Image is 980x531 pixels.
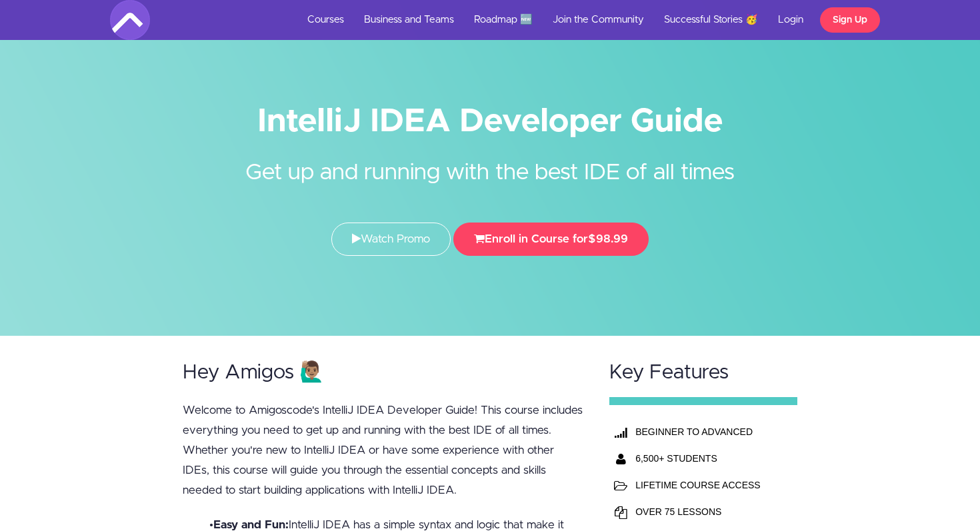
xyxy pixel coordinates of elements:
td: OVER 75 LESSONS [632,498,776,525]
a: Watch Promo [331,223,451,256]
h2: Hey Amigos 🙋🏽‍♂️ [183,362,584,384]
p: Welcome to Amigoscode's IntelliJ IDEA Developer Guide! This course includes everything you need t... [183,400,584,500]
h2: Get up and running with the best IDE of all times [240,137,740,189]
h1: IntelliJ IDEA Developer Guide [110,107,870,137]
button: Enroll in Course for$98.99 [453,223,649,256]
th: BEGINNER TO ADVANCED [632,418,776,445]
span: $98.99 [588,233,628,245]
b: Easy and Fun: [213,519,289,530]
a: Sign Up [820,7,880,33]
td: LIFETIME COURSE ACCESS [632,472,776,498]
h2: Key Features [609,362,797,384]
th: 6,500+ STUDENTS [632,445,776,472]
